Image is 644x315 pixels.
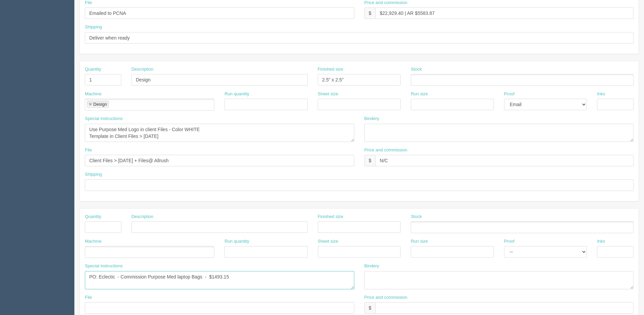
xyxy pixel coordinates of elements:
[85,66,101,73] label: Quantity
[85,91,101,97] label: Machine
[597,238,605,245] label: Inks
[364,155,376,166] div: $
[85,116,123,122] label: Special instructions
[85,147,92,153] label: File
[411,66,422,73] label: Stock
[85,214,101,220] label: Quantity
[597,91,605,97] label: Inks
[504,91,515,97] label: Proof
[364,7,376,19] div: $
[224,91,249,97] label: Run quantity
[85,24,102,30] label: Shipping
[318,66,343,73] label: Finished size
[132,66,153,73] label: Description
[318,214,343,220] label: Finished size
[318,91,338,97] label: Sheet size
[364,147,407,153] label: Price and commission
[85,238,101,245] label: Machine
[85,171,102,178] label: Shipping
[411,91,428,97] label: Run size
[224,238,249,245] label: Run quantity
[132,214,153,220] label: Description
[411,214,422,220] label: Stock
[318,238,338,245] label: Sheet size
[364,294,407,301] label: Price and commission
[85,271,354,289] textarea: PO: Eclectic - Commission Purpose Med laptop Bags - $1493.15
[85,294,92,301] label: File
[364,116,379,122] label: Bindery
[85,263,123,269] label: Special instructions
[364,263,379,269] label: Bindery
[85,124,354,142] textarea: Use Purpose Med Logo in client Files - Color WHITE Template in Client Files > [DATE]
[411,238,428,245] label: Run size
[364,302,376,314] div: $
[504,238,515,245] label: Proof
[93,102,107,106] div: Design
